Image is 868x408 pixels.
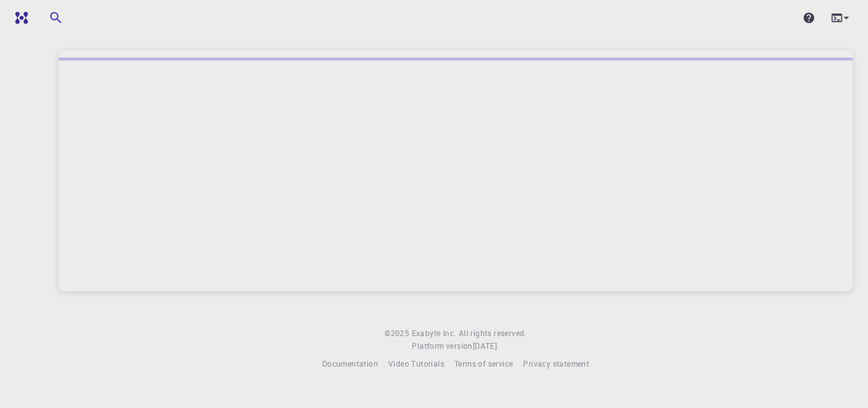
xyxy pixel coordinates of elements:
span: All rights reserved. [459,327,527,340]
span: Documentation [322,358,378,369]
span: © 2025 [384,327,411,340]
span: [DATE] . [473,341,499,351]
a: Video Tutorials [388,358,444,370]
img: logo [10,11,28,24]
a: Terms of service [454,358,513,370]
a: Documentation [322,358,378,370]
a: Exabyte Inc. [412,327,456,340]
a: Privacy statement [523,358,589,370]
a: [DATE]. [473,340,499,353]
span: Privacy statement [523,358,589,369]
span: Video Tutorials [388,358,444,369]
span: Exabyte Inc. [412,328,456,338]
span: Platform version [412,340,472,353]
span: Terms of service [454,358,513,369]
